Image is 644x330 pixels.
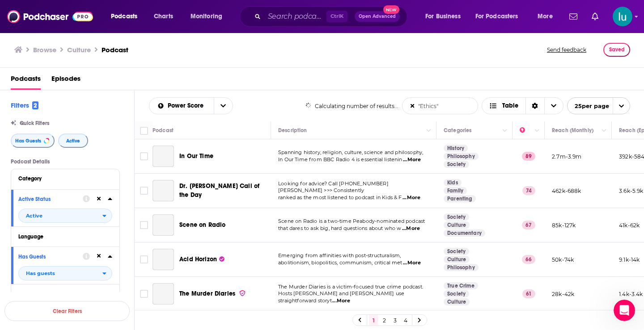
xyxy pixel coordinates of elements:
span: Toggle select row [140,187,148,195]
span: ...More [402,225,420,232]
button: open menu [18,266,112,280]
span: 25 per page [568,99,609,113]
button: open menu [18,209,112,223]
a: Show notifications dropdown [566,9,581,24]
span: For Podcasters [475,10,518,23]
button: open menu [184,9,234,24]
button: open menu [531,9,564,24]
span: Scene on Radio is a two-time Peabody-nominated podcast [278,218,425,224]
button: Show profile menu [613,7,632,26]
p: Podcast Details [11,159,120,165]
a: Philosophy [444,153,479,160]
span: ...More [403,156,421,163]
span: Quick Filters [20,120,49,126]
span: Has Guests [15,138,41,143]
span: Looking for advice? Call [PHONE_NUMBER][PERSON_NAME] >>> Consistently [278,180,389,194]
span: Podcasts [111,10,137,23]
span: Scene on Radio [179,221,225,229]
a: Documentary [444,230,485,237]
p: 61 [522,289,535,298]
p: 74 [522,186,535,195]
h2: filter dropdown [18,209,112,223]
p: 67 [522,221,535,230]
a: Dr. Laura Call of the Day [153,180,174,201]
input: Search podcasts, credits, & more... [264,9,326,24]
a: Dr. [PERSON_NAME] Call of the Day [179,182,268,200]
span: Toggle select row [140,221,148,229]
button: open menu [567,97,630,114]
a: Society [444,248,469,255]
a: 4 [401,315,410,326]
span: Open Advanced [359,14,396,19]
div: Language [18,234,106,240]
a: Podcasts [11,71,41,90]
div: Reach (Monthly) [552,125,593,136]
p: 28k-42k [552,290,574,298]
button: open menu [105,9,149,24]
a: Society [444,290,469,297]
img: User Profile [613,7,632,26]
span: Charts [154,10,173,23]
a: In Our Time [153,146,174,167]
div: Podcast [153,125,174,136]
a: Kids [444,179,462,186]
button: Active [58,134,88,148]
p: 2.7m-3.9m [552,153,582,160]
span: Monitoring [191,10,222,23]
div: Active Status [18,196,77,202]
div: Description [278,125,307,136]
span: More [538,10,553,23]
div: Brand Safety & Suitability [18,291,105,297]
a: Society [444,161,469,168]
a: Society [444,213,469,221]
img: verified Badge [239,289,246,297]
span: Ctrl K [326,11,347,22]
p: 9.1k-14k [619,256,640,263]
span: Active [26,213,42,218]
div: Has Guests [18,254,77,260]
span: Dr. [PERSON_NAME] Call of the Day [179,182,259,199]
button: Column Actions [424,125,434,136]
a: Acid Horizon [153,249,174,270]
span: ranked as the most listened to podcast in Kids & F [278,194,402,201]
span: The Murder Diaries is a victim-focused true crime podcast. [278,284,423,290]
p: 41k-62k [619,221,640,229]
button: Send feedback [544,43,589,57]
iframe: Intercom live chat [614,300,635,321]
a: Culture [444,298,470,305]
button: Column Actions [532,125,542,136]
span: abolitionism, biopolitics, communism, critical met [278,259,402,266]
h3: Podcast [102,46,128,54]
p: 1.4k-3.4k [619,290,643,298]
button: Column Actions [599,125,610,136]
span: In Our Time [179,152,213,160]
span: The Murder Diaries [179,290,235,297]
span: Acid Horizon [179,255,217,263]
a: Scene on Radio [153,214,174,236]
span: Table [502,103,518,109]
div: Power Score [520,125,532,136]
button: Category [18,173,112,184]
span: Hosts [PERSON_NAME] and [PERSON_NAME] use straightforward storyt [278,290,404,304]
span: ...More [332,297,350,305]
span: Toggle select row [140,152,148,160]
button: open menu [149,103,214,109]
a: The Murder Diaries [153,283,174,305]
h3: Browse [33,46,56,54]
span: Toggle select row [140,255,148,263]
button: Active Status [18,193,83,205]
button: Brand Safety & Suitability [18,288,112,299]
button: open menu [419,9,472,24]
h2: filter dropdown [18,266,112,280]
h2: Choose List sort [149,97,233,114]
a: Episodes [51,71,80,90]
h2: Filters [11,101,38,109]
h1: Culture [67,46,91,54]
button: Choose View [482,97,563,114]
img: Podchaser - Follow, Share and Rate Podcasts [7,8,93,25]
span: Logged in as lusodano [613,7,632,26]
button: open menu [214,98,233,114]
